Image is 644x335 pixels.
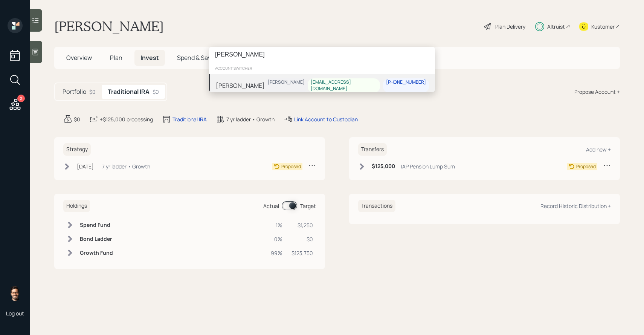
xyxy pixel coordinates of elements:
[386,79,426,86] div: [PHONE_NUMBER]
[311,79,377,92] div: [EMAIL_ADDRESS][DOMAIN_NAME]
[268,79,305,86] div: [PERSON_NAME]
[209,63,435,74] div: account switcher
[216,81,265,90] div: [PERSON_NAME]
[209,47,435,63] input: Type a command or search…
